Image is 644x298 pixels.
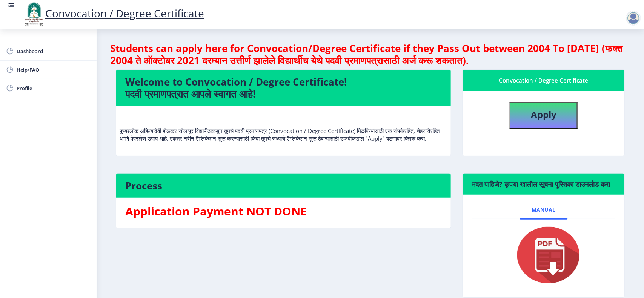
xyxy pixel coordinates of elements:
div: Convocation / Degree Certificate [472,76,615,85]
b: Apply [531,108,556,121]
button: Apply [510,102,578,129]
h3: Application Payment NOT DONE [125,204,442,219]
span: Help/FAQ [17,65,91,74]
p: पुण्यश्लोक अहिल्यादेवी होळकर सोलापूर विद्यापीठाकडून तुमचे पदवी प्रमाणपत्र (Convocation / Degree C... [120,112,447,142]
h6: मदत पाहिजे? कृपया खालील सूचना पुस्तिका डाउनलोड करा [472,180,615,189]
span: Dashboard [17,47,91,56]
a: Manual [520,201,568,219]
h4: Process [125,180,442,192]
span: Profile [17,84,91,93]
h4: Welcome to Convocation / Degree Certificate! पदवी प्रमाणपत्रात आपले स्वागत आहे! [125,76,442,100]
img: pdf.png [506,225,581,285]
a: Convocation / Degree Certificate [23,6,204,20]
h4: Students can apply here for Convocation/Degree Certificate if they Pass Out between 2004 To [DATE... [110,42,630,66]
span: Manual [532,207,556,213]
img: logo [23,2,45,27]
